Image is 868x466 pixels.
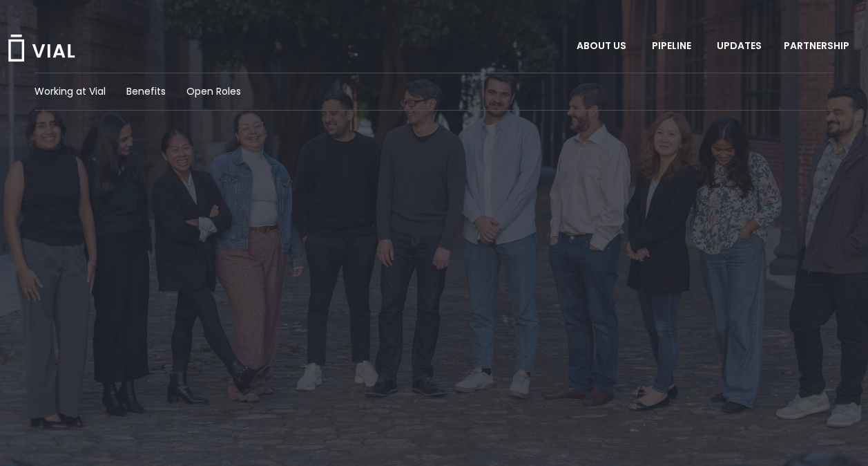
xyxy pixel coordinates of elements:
a: PARTNERSHIPMenu Toggle [773,35,864,58]
a: Benefits [126,84,166,99]
a: UPDATES [706,35,772,58]
a: Open Roles [186,84,241,99]
a: PIPELINEMenu Toggle [641,35,705,58]
a: Working at Vial [35,84,106,99]
img: Vial Logo [7,35,76,62]
a: ABOUT USMenu Toggle [566,35,640,58]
